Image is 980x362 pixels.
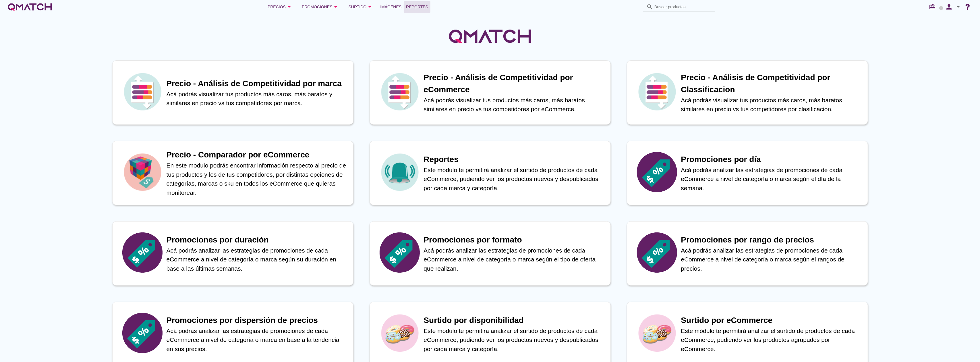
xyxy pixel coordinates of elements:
[167,234,347,246] h1: Promociones por duración
[380,3,401,10] span: Imágenes
[447,22,533,51] img: QMatchLogo
[646,3,653,10] i: search
[424,72,605,96] h1: Precio - Análisis de Competitividad por eCommerce
[122,152,163,192] img: icon
[122,232,163,273] img: icon
[286,3,293,10] i: arrow_drop_down
[406,3,428,10] span: Reportes
[681,153,862,165] h1: Promociones por día
[344,1,378,13] button: Surtido
[681,96,862,114] p: Acá podrás visualizar tus productos más caros, más baratos similares en precio vs tus competidore...
[297,1,344,13] button: Promociones
[424,326,605,354] p: Este módulo te permitirá analizar el surtido de productos de cada eCommerce, pudiendo ver los pro...
[104,141,362,205] a: iconPrecio - Comparador por eCommerceEn este modulo podrás encontrar información respecto al prec...
[378,1,404,13] a: Imágenes
[637,313,677,353] img: icon
[619,221,876,286] a: iconPromociones por rango de preciosAcá podrás analizar las estrategias de promociones de cada eC...
[681,234,862,246] h1: Promociones por rango de precios
[362,141,619,205] a: iconReportesEste módulo te permitirá analizar el surtido de productos de cada eCommerce, pudiendo...
[955,3,962,10] i: arrow_drop_down
[167,149,347,161] h1: Precio - Comparador por eCommerce
[380,232,420,273] img: icon
[362,60,619,125] a: iconPrecio - Análisis de Competitividad por eCommerceAcá podrás visualizar tus productos más caro...
[380,313,420,353] img: icon
[7,1,53,13] a: white-qmatch-logo
[167,78,347,90] h1: Precio - Análisis de Competitividad por marca
[380,152,420,192] img: icon
[424,234,605,246] h1: Promociones por formato
[104,221,362,286] a: iconPromociones por duraciónAcá podrás analizar las estrategias de promociones de cada eCommerce ...
[637,152,677,192] img: icon
[681,165,862,193] p: Acá podrás analizar las estrategias de promociones de cada eCommerce a nivel de categoría o marca...
[619,141,876,205] a: iconPromociones por díaAcá podrás analizar las estrategias de promociones de cada eCommerce a niv...
[681,314,862,326] h1: Surtido por eCommerce
[424,96,605,114] p: Acá podrás visualizar tus productos más caros, más baratos similares en precio vs tus competidore...
[362,221,619,286] a: iconPromociones por formatoAcá podrás analizar las estrategias de promociones de cada eCommerce a...
[404,1,430,13] a: Reportes
[167,246,347,273] p: Acá podrás analizar las estrategias de promociones de cada eCommerce a nivel de categoría o marca...
[637,232,677,273] img: icon
[681,72,862,96] h1: Precio - Análisis de Competitividad por Classificacion
[167,314,347,326] h1: Promociones por dispersión de precios
[637,72,677,112] img: icon
[263,1,297,13] button: Precios
[333,3,339,10] i: arrow_drop_down
[943,3,955,11] i: person
[104,60,362,125] a: iconPrecio - Análisis de Competitividad por marcaAcá podrás visualizar tus productos más caros, m...
[167,90,347,108] p: Acá podrás visualizar tus productos más caros, más baratos y similares en precio vs tus competido...
[424,165,605,193] p: Este módulo te permitirá analizar el surtido de productos de cada eCommerce, pudiendo ver los pro...
[122,313,163,353] img: icon
[380,72,420,112] img: icon
[619,60,876,125] a: iconPrecio - Análisis de Competitividad por ClassificacionAcá podrás visualizar tus productos más...
[268,3,293,10] div: Precios
[122,72,163,112] img: icon
[366,3,373,10] i: arrow_drop_down
[349,3,374,10] div: Surtido
[681,246,862,273] p: Acá podrás analizar las estrategias de promociones de cada eCommerce a nivel de categoría o marca...
[424,314,605,326] h1: Surtido por disponibilidad
[424,153,605,165] h1: Reportes
[681,326,862,354] p: Este módulo te permitirá analizar el surtido de productos de cada eCommerce, pudiendo ver los pro...
[424,246,605,273] p: Acá podrás analizar las estrategias de promociones de cada eCommerce a nivel de categoría o marca...
[167,161,347,197] p: En este modulo podrás encontrar información respecto al precio de tus productos y los de tus comp...
[302,3,339,10] div: Promociones
[654,2,712,11] input: Buscar productos
[929,3,938,10] i: redeem
[167,326,347,354] p: Acá podrás analizar las estrategias de promociones de cada eCommerce a nivel de categoría o marca...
